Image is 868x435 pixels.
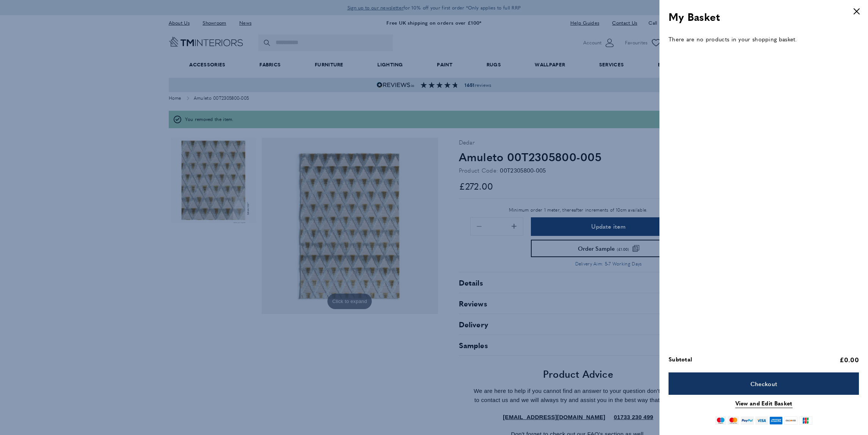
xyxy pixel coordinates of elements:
button: Close panel [849,4,864,19]
h3: My Basket [669,9,859,24]
a: Checkout [669,372,859,395]
img: maestro [715,416,726,425]
span: Subtotal [669,355,692,364]
img: discover [784,416,797,425]
img: paypal [741,416,754,425]
img: jcb [799,416,812,425]
img: visa [755,416,768,425]
span: £0.00 [840,355,859,364]
span: There are no products in your shopping basket. [659,35,868,44]
img: american-express [769,416,783,425]
a: View and Edit Basket [735,399,793,408]
img: mastercard [728,416,739,425]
